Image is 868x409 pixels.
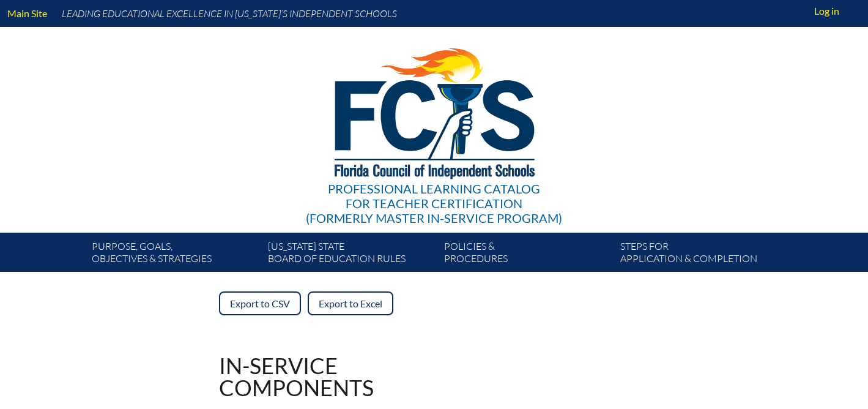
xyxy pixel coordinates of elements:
a: Export to CSV [219,291,301,315]
span: for Teacher Certification [346,196,522,211]
a: Professional Learning Catalog for Teacher Certification(formerly Master In-service Program) [301,24,567,228]
div: Professional Learning Catalog (formerly Master In-service Program) [306,181,562,225]
a: Policies &Procedures [439,238,615,272]
a: Export to Excel [308,291,393,315]
a: Steps forapplication & completion [615,238,792,272]
h1: In-service components [219,355,374,399]
a: [US_STATE] StateBoard of Education rules [263,238,439,272]
a: Purpose, goals,objectives & strategies [87,238,263,272]
span: Log in [814,4,839,18]
a: Main Site [2,5,52,21]
img: FCISlogo221.eps [308,27,560,194]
